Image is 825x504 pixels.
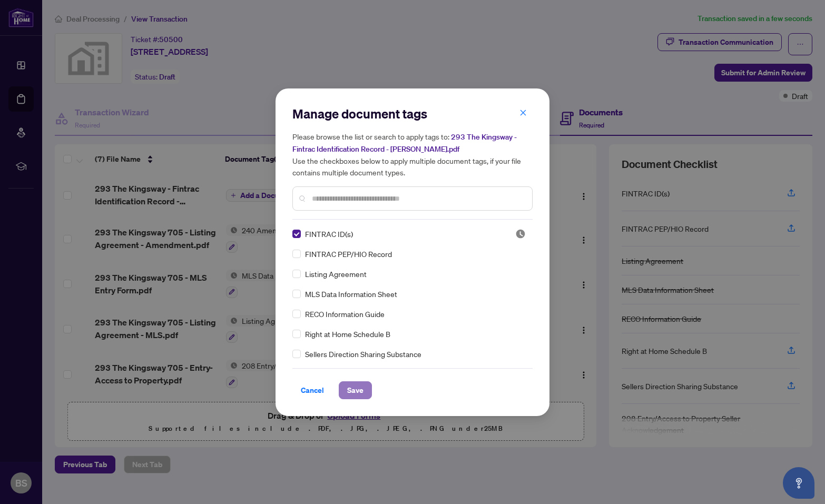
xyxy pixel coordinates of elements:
button: Save [339,381,372,399]
span: Right at Home Schedule B [305,328,390,340]
h5: Please browse the list or search to apply tags to: Use the checkboxes below to apply multiple doc... [292,131,533,178]
span: MLS Data Information Sheet [305,288,397,300]
button: Open asap [783,467,814,499]
span: FINTRAC ID(s) [305,228,353,240]
button: Cancel [292,381,332,399]
span: RECO Information Guide [305,308,385,320]
span: Listing Agreement [305,268,367,280]
img: status [515,229,526,239]
span: Cancel [301,382,324,399]
span: Sellers Direction Sharing Substance [305,348,421,360]
span: FINTRAC PEP/HIO Record [305,248,392,260]
span: Pending Review [515,229,526,239]
span: close [519,109,527,116]
span: Save [347,382,364,399]
span: 293 The Kingsway - Fintrac Identification Record - [PERSON_NAME].pdf [292,132,517,154]
h2: Manage document tags [292,105,533,122]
